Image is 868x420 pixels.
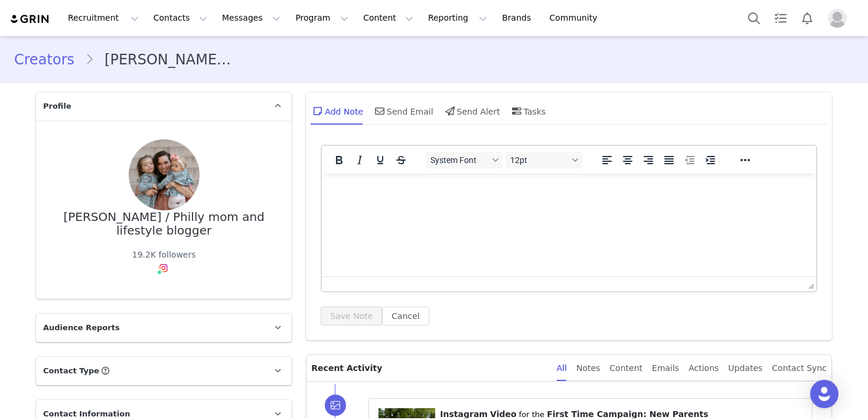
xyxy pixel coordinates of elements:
[768,5,794,31] a: Tasks
[146,5,214,31] button: Contacts
[804,277,816,291] div: Press the Up and Down arrow keys to resize the editor.
[421,5,494,31] button: Reporting
[700,152,720,168] button: Increase indent
[321,307,382,325] button: Save Note
[505,152,582,168] button: Font sizes
[5,5,402,24] p: Sorry I missed that! Looks good - you can go ahead and post and please remember to add [PERSON_NA...
[810,380,838,408] div: Open Intercom Messenger
[373,97,433,125] div: Send Email
[794,5,820,31] button: Notifications
[132,249,196,261] div: 19.2K followers
[609,355,642,382] div: Content
[311,97,363,125] div: Add Note
[129,139,200,210] img: e93300a0-ca8c-46a9-aa9e-b375fc358b3b.jpg
[728,355,762,382] div: Updates
[510,97,546,125] div: Tasks
[159,263,168,273] img: instagram.svg
[638,152,658,168] button: Align right
[490,409,517,419] span: Video
[772,355,827,382] div: Contact Sync
[322,174,816,276] iframe: Rich Text Area
[547,409,708,419] span: First Time Campaign: New Parents
[618,152,638,168] button: Align center
[356,5,420,31] button: Content
[215,5,288,31] button: Messages
[391,152,411,168] button: Strikethrough
[443,97,500,125] div: Send Alert
[382,307,429,325] button: Cancel
[288,5,355,31] button: Program
[5,32,402,41] p: Have a nice weekend,
[43,365,99,377] span: Contact Type
[495,5,541,31] a: Brands
[828,9,847,28] img: placeholder-profile.jpg
[741,5,767,31] button: Search
[510,155,568,165] span: 12pt
[735,152,755,168] button: Reveal or hide additional toolbar items
[659,152,679,168] button: Justify
[43,408,130,420] span: Contact Information
[55,210,273,237] div: [PERSON_NAME] / Philly mom and lifestyle blogger
[426,152,502,168] button: Fonts
[329,152,349,168] button: Bold
[43,322,120,334] span: Audience Reports
[5,50,402,59] p: [PERSON_NAME]
[61,5,146,31] button: Recruitment
[440,409,488,419] span: Instagram
[576,355,600,382] div: Notes
[370,152,390,168] button: Underline
[14,49,85,70] a: Creators
[9,14,51,25] img: grin logo
[557,355,567,382] div: All
[43,100,71,112] span: Profile
[597,152,617,168] button: Align left
[543,5,610,31] a: Community
[652,355,679,382] div: Emails
[311,355,547,381] p: Recent Activity
[350,152,370,168] button: Italic
[688,355,719,382] div: Actions
[430,155,488,165] span: System Font
[680,152,700,168] button: Decrease indent
[821,9,859,28] button: Profile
